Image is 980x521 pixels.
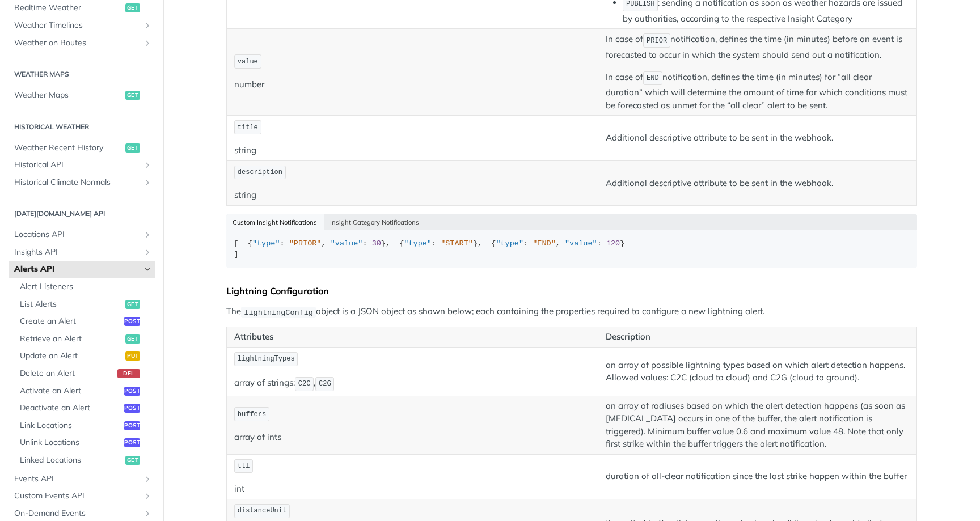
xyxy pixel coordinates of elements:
a: Historical Climate NormalsShow subpages for Historical Climate Normals [9,174,155,191]
span: distanceUnit [238,507,286,515]
a: Alert Listeners [14,278,155,295]
span: Create an Alert [20,316,121,327]
a: Weather Mapsget [9,87,155,104]
span: "value" [331,239,363,248]
a: Weather TimelinesShow subpages for Weather Timelines [9,17,155,34]
span: get [125,334,140,344]
span: Weather on Routes [14,37,140,49]
button: Show subpages for Insights API [143,248,152,257]
span: post [124,421,140,430]
button: Show subpages for Historical Climate Normals [143,178,152,187]
button: Show subpages for Weather on Routes [143,39,152,48]
span: "START" [441,239,473,248]
span: lightningConfig [244,308,313,316]
a: Weather Recent Historyget [9,139,155,156]
a: Retrieve an Alertget [14,331,155,348]
span: get [125,143,140,153]
span: Custom Events API [14,490,140,502]
span: Historical API [14,159,140,171]
span: Weather Timelines [14,20,140,31]
a: Unlink Locationspost [14,434,155,451]
p: Description [606,331,909,344]
span: get [125,456,140,465]
span: get [125,3,140,12]
p: int [234,482,590,495]
a: Alerts APIHide subpages for Alerts API [9,261,155,278]
h2: [DATE][DOMAIN_NAME] API [9,209,155,219]
button: Insight Category Notifications [324,214,426,230]
span: "type" [404,239,432,248]
span: Delete an Alert [20,368,115,379]
div: [ { : , : }, { : }, { : , : } ] [234,238,910,260]
span: post [124,317,140,326]
span: 120 [606,239,620,248]
a: List Alertsget [14,296,155,313]
span: lightningTypes [238,355,295,363]
span: Historical Climate Normals [14,177,140,188]
a: Update an Alertput [14,348,155,365]
span: get [125,300,140,309]
span: Linked Locations [20,455,122,466]
span: "type" [496,239,523,248]
a: Link Locationspost [14,417,155,434]
span: Weather Maps [14,90,122,101]
p: In case of notification, defines the time (in minutes) for “all clear duration” which will determ... [606,70,909,112]
span: put [125,351,140,361]
span: value [238,58,258,66]
div: Lightning Configuration [226,285,917,296]
p: Additional descriptive attribute to be sent in the webhook. [606,132,909,145]
a: Delete an Alertdel [14,365,155,382]
span: title [238,124,258,132]
span: PRIOR [647,37,667,45]
span: "value" [565,239,597,248]
span: buffers [238,410,266,418]
span: del [117,369,140,378]
span: Update an Alert [20,350,122,362]
p: array of strings: , [234,376,590,392]
span: Insights API [14,247,140,258]
span: C2C [298,380,311,388]
p: an array of radiuses based on which the alert detection happens (as soon as [MEDICAL_DATA] occurs... [606,400,909,451]
a: Insights APIShow subpages for Insights API [9,244,155,261]
span: C2G [319,380,331,388]
span: Locations API [14,229,140,240]
a: Linked Locationsget [14,452,155,469]
span: Retrieve an Alert [20,333,122,345]
a: Weather on RoutesShow subpages for Weather on Routes [9,35,155,52]
span: get [125,91,140,100]
p: duration of all-clear notification since the last strike happen within the buffer [606,470,909,483]
span: Unlink Locations [20,437,121,448]
span: Events API [14,473,140,485]
button: Show subpages for Locations API [143,230,152,239]
p: Attributes [234,331,590,344]
p: string [234,189,590,202]
p: number [234,78,590,91]
p: The object is a JSON object as shown below; each containing the properties required to configure ... [226,305,917,318]
button: Show subpages for On-Demand Events [143,509,152,518]
span: description [238,168,282,176]
a: Create an Alertpost [14,313,155,330]
button: Show subpages for Events API [143,475,152,484]
p: Additional descriptive attribute to be sent in the webhook. [606,177,909,190]
span: Realtime Weather [14,2,122,14]
button: Show subpages for Weather Timelines [143,21,152,30]
button: Show subpages for Custom Events API [143,492,152,501]
span: Link Locations [20,420,121,431]
span: post [124,387,140,396]
h2: Weather Maps [9,69,155,79]
p: string [234,144,590,157]
span: post [124,404,140,413]
button: Hide subpages for Alerts API [143,265,152,274]
a: Activate an Alertpost [14,383,155,400]
button: Show subpages for Historical API [143,160,152,170]
span: Deactivate an Alert [20,403,121,414]
span: Alerts API [14,264,140,275]
span: Activate an Alert [20,386,121,397]
span: List Alerts [20,299,122,310]
span: Weather Recent History [14,142,122,154]
a: Locations APIShow subpages for Locations API [9,226,155,243]
span: "type" [252,239,280,248]
h2: Historical Weather [9,122,155,132]
span: "PRIOR" [289,239,322,248]
p: an array of possible lightning types based on which alert detection happens. Allowed values: C2C ... [606,359,909,384]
